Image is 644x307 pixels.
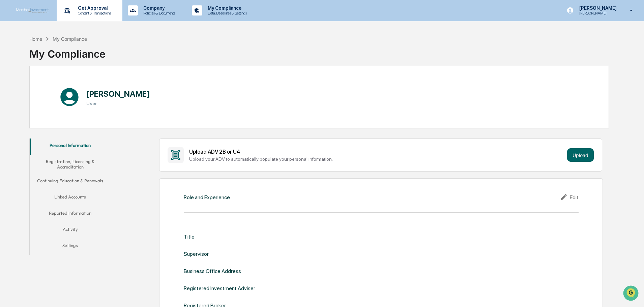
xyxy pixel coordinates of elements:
[7,14,123,25] p: How can we help?
[56,85,84,92] span: Attestations
[184,285,255,291] div: Registered Investment Adviser
[622,285,641,303] iframe: Open customer support
[30,139,111,255] div: secondary tabs example
[13,98,42,104] span: Data Lookup
[138,11,178,16] p: Policies & Documents
[184,234,195,240] div: Title
[202,11,250,16] p: Data, Deadlines & Settings
[16,8,49,13] img: logo
[574,11,620,16] p: [PERSON_NAME]
[30,174,111,190] button: Continuing Education & Renewals
[189,156,564,162] div: Upload your ADV to automatically populate your personal information.
[23,52,111,58] div: Start new chat
[189,149,564,155] div: Upload ADV 2B or U4
[7,98,12,104] div: 🔎
[72,5,114,11] p: Get Approval
[30,190,111,206] button: Linked Accounts
[49,86,54,91] div: 🗄️
[4,95,45,107] a: 🔎Data Lookup
[30,139,111,155] button: Personal Information
[560,193,579,201] div: Edit
[30,206,111,222] button: Reported Information
[184,194,230,201] div: Role and Experience
[138,5,178,11] p: Company
[567,148,594,162] button: Upload
[4,82,46,94] a: 🖐️Preclearance
[67,114,82,119] span: Pylon
[7,86,12,91] div: 🖐️
[184,251,209,257] div: Supervisor
[30,239,111,255] button: Settings
[184,268,241,274] div: Business Office Address
[115,54,123,62] button: Start new chat
[29,42,106,60] div: My Compliance
[29,36,42,42] div: Home
[48,114,82,119] a: Powered byPylon
[7,52,19,64] img: 1746055101610-c473b297-6a78-478c-a979-82029cc54cd1
[30,155,111,174] button: Registration, Licensing & Accreditation
[72,11,114,16] p: Content & Transactions
[86,89,150,99] h1: [PERSON_NAME]
[202,5,250,11] p: My Compliance
[86,101,150,106] h3: User
[23,58,85,64] div: We're available if you need us!
[46,82,86,94] a: 🗄️Attestations
[574,5,620,11] p: [PERSON_NAME]
[30,222,111,239] button: Activity
[53,36,87,42] div: My Compliance
[13,85,43,92] span: Preclearance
